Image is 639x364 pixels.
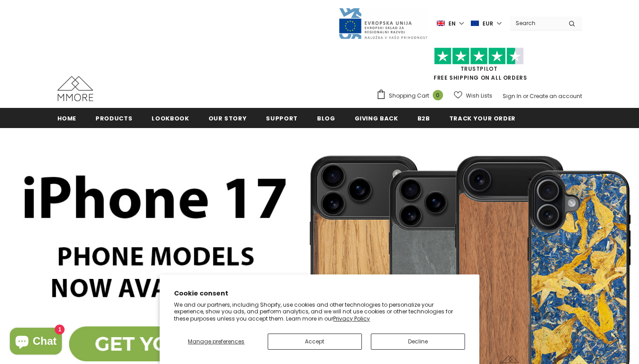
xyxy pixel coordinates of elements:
[174,289,465,298] h2: Cookie consent
[338,7,428,40] img: Javni Razpis
[7,328,65,357] inbox-online-store-chat: Shopify online store chat
[338,19,428,27] a: Javni Razpis
[371,334,465,350] button: Decline
[466,91,492,100] span: Wish Lists
[483,19,493,28] span: EUR
[174,301,465,322] p: We and our partners, including Shopify, use cookies and other technologies to personalize your ex...
[523,92,528,100] span: or
[57,114,77,123] span: Home
[96,114,132,123] span: Products
[333,315,370,322] a: Privacy Policy
[454,88,492,103] a: Wish Lists
[437,20,445,27] img: i-lang-1.png
[449,114,516,123] span: Track your order
[57,76,93,101] img: MMORE Cases
[188,338,244,345] span: Manage preferences
[266,114,298,123] span: support
[376,51,582,81] span: FREE SHIPPING ON ALL ORDERS
[57,108,77,128] a: Home
[449,108,516,128] a: Track your order
[317,108,335,128] a: Blog
[448,19,456,28] span: en
[266,108,298,128] a: support
[96,108,132,128] a: Products
[434,47,524,65] img: Trust Pilot Stars
[461,65,498,73] a: Trustpilot
[268,334,362,350] button: Accept
[389,91,429,100] span: Shopping Cart
[152,108,189,128] a: Lookbook
[355,108,398,128] a: Giving back
[317,114,335,123] span: Blog
[376,89,448,103] a: Shopping Cart 0
[152,114,189,123] span: Lookbook
[174,334,258,350] button: Manage preferences
[503,92,522,100] a: Sign In
[510,17,562,30] input: Search Site
[417,114,430,123] span: B2B
[530,92,582,100] a: Create an account
[417,108,430,128] a: B2B
[433,90,443,100] span: 0
[355,114,398,123] span: Giving back
[209,114,247,123] span: Our Story
[209,108,247,128] a: Our Story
